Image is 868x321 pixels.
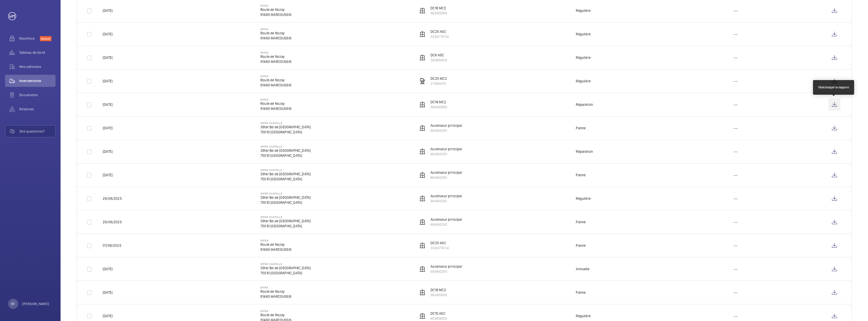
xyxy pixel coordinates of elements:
[430,11,447,16] p: 96845998
[576,55,591,60] div: Régulière
[734,313,738,318] p: ---
[19,78,56,83] span: Interventions
[576,313,591,318] div: Régulière
[430,123,462,128] p: Ascenseur principal
[103,8,113,13] p: [DATE]
[430,222,462,227] p: 68464290
[260,192,311,195] p: 39ter Chapelle
[430,217,462,222] p: Ascenseur principal
[419,149,425,155] img: elevator.svg
[40,36,51,41] span: Discover
[22,301,49,306] p: [PERSON_NAME]
[260,312,291,317] p: Route de Nozay
[103,126,113,131] p: [DATE]
[260,153,311,158] p: 75010 [GEOGRAPHIC_DATA]
[430,240,449,245] p: DC20 ASC
[103,266,113,271] p: [DATE]
[576,32,591,37] div: Régulière
[260,36,291,41] p: 91460 MARCOUSSIS
[430,34,449,39] p: 33847741 ki
[260,195,311,200] p: 39ter Bd de [GEOGRAPHIC_DATA]
[430,292,447,298] p: 96845998
[260,75,291,78] p: DATA4
[260,130,311,135] p: 75010 [GEOGRAPHIC_DATA]
[260,294,291,299] p: 91460 MARCOUSSIS
[103,290,113,295] p: [DATE]
[260,286,291,289] p: DATA4
[430,146,462,152] p: Ascenseur principal
[576,219,586,225] div: Panne
[103,102,113,107] p: [DATE]
[103,79,113,84] p: [DATE]
[430,29,449,34] p: DC20 ASC
[260,171,311,177] p: 39ter Bd de [GEOGRAPHIC_DATA]
[260,265,311,270] p: 39ter Bd de [GEOGRAPHIC_DATA]
[103,243,121,248] p: 07/08/2025
[419,242,425,249] img: elevator.svg
[576,102,593,107] div: Réparation
[260,309,291,312] p: DATA4
[419,31,425,37] img: elevator.svg
[734,196,738,201] p: ---
[419,55,425,61] img: elevator.svg
[430,152,462,157] p: 68464290
[576,8,591,13] div: Régulière
[260,262,311,265] p: 39ter Chapelle
[260,7,291,12] p: Route de Nozay
[260,101,291,106] p: Route de Nozay
[19,92,56,97] span: Documents
[734,172,738,178] p: ---
[419,289,425,295] img: elevator.svg
[19,50,56,55] span: Tableau de bord
[734,266,738,271] p: ---
[734,102,738,107] p: ---
[430,53,447,58] p: DC6 ASC
[419,266,425,272] img: elevator.svg
[430,269,462,274] p: 68464290
[419,172,425,178] img: elevator.svg
[818,85,849,90] div: Télécharger le rapport
[103,149,113,154] p: [DATE]
[419,8,425,14] img: elevator.svg
[734,126,738,131] p: ---
[734,290,738,295] p: ---
[260,4,291,7] p: DATA4
[734,149,738,154] p: ---
[260,51,291,54] p: DATA4
[260,28,291,31] p: DATA4
[260,78,291,83] p: Route de Nozay
[103,32,113,37] p: [DATE]
[430,311,447,316] p: DC15 ASC
[430,199,462,204] p: 68464290
[260,270,311,276] p: 75010 [GEOGRAPHIC_DATA]
[260,121,311,125] p: 39ter Chapelle
[260,31,291,36] p: Route de Nozay
[260,148,311,153] p: 39ter Bd de [GEOGRAPHIC_DATA]
[419,313,425,319] img: elevator.svg
[430,316,447,321] p: 60864608
[430,193,462,199] p: Ascenseur principal
[576,243,586,248] div: Panne
[419,102,425,108] img: elevator.svg
[576,266,589,271] div: Annuelle
[19,107,56,112] span: Réserves
[430,287,447,292] p: DC18 MC2
[430,245,449,251] p: 33847741 ki
[576,290,586,295] div: Panne
[576,79,591,84] div: Régulière
[430,58,447,63] p: 56868438
[260,106,291,111] p: 91460 MARCOUSSIS
[260,83,291,88] p: 91460 MARCOUSSIS
[576,126,586,131] div: Panne
[419,78,425,84] img: freight_elevator.svg
[430,264,462,269] p: Ascenseur principal
[430,100,447,105] p: DC18 MC2
[260,247,291,252] p: 91460 MARCOUSSIS
[260,200,311,205] p: 75010 [GEOGRAPHIC_DATA]
[430,81,447,86] p: 27984910
[734,243,738,248] p: ---
[734,55,738,60] p: ---
[260,168,311,171] p: 39ter Chapelle
[576,196,591,201] div: Régulière
[260,12,291,17] p: 91460 MARCOUSSIS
